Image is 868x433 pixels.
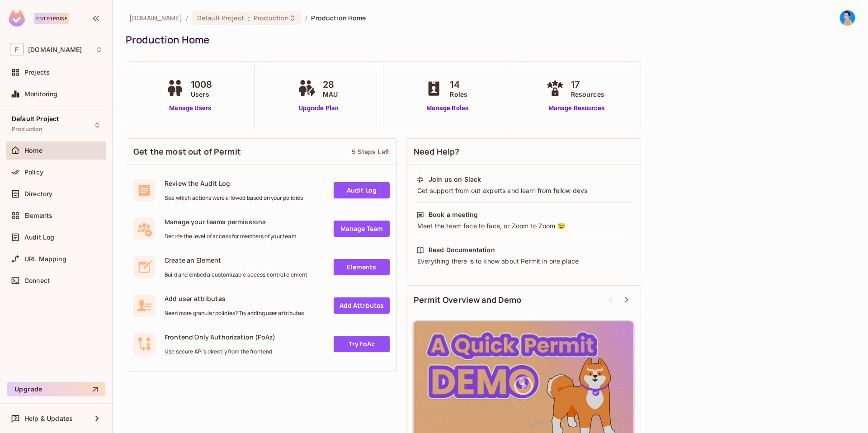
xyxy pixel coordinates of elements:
[24,277,50,284] span: Connect
[24,212,52,219] span: Elements
[165,348,275,355] span: Use secure API's directly from the frontend
[352,147,389,156] div: 5 Steps Left
[414,294,522,306] span: Permit Overview and Demo
[24,147,43,154] span: Home
[24,190,52,198] span: Directory
[571,89,604,99] span: Resources
[129,14,182,22] span: the active workspace
[10,43,24,56] span: F
[165,179,303,188] span: Review the Audit Log
[305,14,307,22] li: /
[254,14,289,22] span: Production
[24,255,66,263] span: URL Mapping
[450,78,467,91] span: 14
[34,13,69,24] div: Enterprise
[24,234,54,241] span: Audit Log
[334,182,390,198] a: Audit Log
[197,14,244,22] span: Default Project
[164,104,217,113] a: Manage Users
[571,78,604,91] span: 17
[133,146,241,157] span: Get the most out of Permit
[334,336,390,352] a: Try FoAz
[165,310,304,317] span: Need more granular policies? Try adding user attributes
[247,14,250,22] span: :
[165,271,307,278] span: Build and embed a customizable access control element
[165,233,296,240] span: Decide the level of access for members of your team
[165,294,304,303] span: Add user attributes
[24,169,43,176] span: Policy
[28,46,82,53] span: Workspace: fiverr.com
[416,186,631,195] div: Get support from out experts and learn from fellow devs
[311,14,366,22] span: Production Home
[334,297,390,314] a: Add Attrbutes
[840,10,855,25] img: Ori Elish
[12,115,59,122] span: Default Project
[165,333,275,341] span: Frontend Only Authorization (FoAz)
[423,104,472,113] a: Manage Roles
[165,256,307,264] span: Create an Element
[429,175,481,184] div: Join us on Slack
[191,78,212,91] span: 1008
[9,10,25,27] img: SReyMgAAAABJRU5ErkJggg==
[323,78,338,91] span: 28
[24,90,58,98] span: Monitoring
[165,217,296,226] span: Manage your teams permissions
[126,33,851,47] div: Production Home
[165,194,303,202] span: See which actions were allowed based on your policies
[416,257,631,266] div: Everything there is to know about Permit in one place
[450,89,467,99] span: Roles
[334,221,390,237] a: Manage Team
[429,210,478,219] div: Book a meeting
[414,146,460,157] span: Need Help?
[191,89,212,99] span: Users
[12,126,43,133] span: Production
[429,245,495,254] div: Read Documentation
[7,382,105,396] button: Upgrade
[296,104,342,113] a: Upgrade Plan
[544,104,609,113] a: Manage Resources
[24,69,50,76] span: Projects
[416,221,631,231] div: Meet the team face to face, or Zoom to Zoom 😉
[186,14,188,22] li: /
[323,89,338,99] span: MAU
[24,415,73,422] span: Help & Updates
[334,259,390,275] a: Elements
